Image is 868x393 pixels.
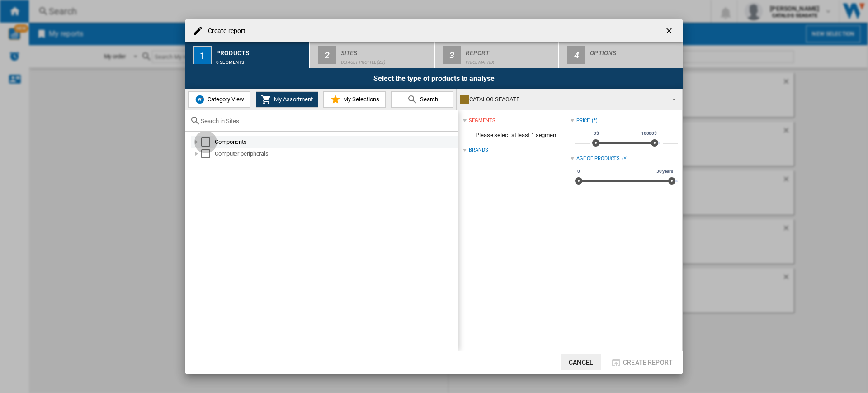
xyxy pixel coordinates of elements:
div: Brands [469,147,488,154]
div: 3 [443,46,461,64]
div: 4 [567,46,585,64]
button: My Assortment [256,91,318,108]
span: Search [418,96,438,103]
div: segments [469,117,495,124]
button: Category View [188,91,250,108]
span: Category View [205,96,244,103]
ng-md-icon: getI18NText('BUTTONS.CLOSE_DIALOG') [665,26,675,37]
div: Price Matrix [466,55,555,65]
button: 4 Options [559,42,683,68]
div: Report [466,46,555,55]
span: Create report [623,359,673,366]
span: 0$ [592,130,600,137]
div: Price [576,117,590,124]
div: Select the type of products to analyse [185,68,683,89]
button: getI18NText('BUTTONS.CLOSE_DIALOG') [661,22,679,40]
button: Create report [608,354,675,370]
div: CATALOG SEAGATE [460,93,664,106]
button: 2 Sites Default profile (22) [310,42,434,68]
h4: Create report [203,27,245,36]
button: 3 Report Price Matrix [435,42,559,68]
div: Products [216,46,305,55]
div: 0 segments [216,55,305,65]
div: Components [215,137,457,147]
span: My Selections [341,96,379,103]
img: wiser-icon-blue.png [194,94,205,105]
span: My Assortment [272,96,313,103]
div: 1 [193,46,212,64]
button: 1 Products 0 segments [185,42,310,68]
div: Computer peripherals [215,149,457,158]
span: 30 years [655,168,675,175]
span: Please select at least 1 segment [463,127,570,144]
button: Search [391,91,453,108]
div: 2 [318,46,336,64]
span: 10000$ [640,130,658,137]
input: Search in Sites [201,118,454,124]
span: 0 [576,168,581,175]
md-checkbox: Select [201,149,215,158]
button: Cancel [561,354,601,370]
div: Options [590,46,679,55]
div: Default profile (22) [341,55,430,65]
md-checkbox: Select [201,137,215,147]
div: Age of products [576,155,620,162]
div: Sites [341,46,430,55]
button: My Selections [323,91,386,108]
